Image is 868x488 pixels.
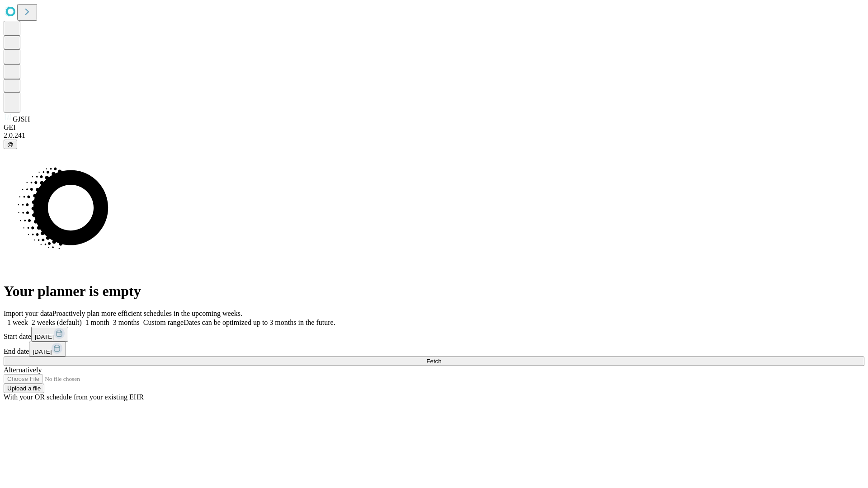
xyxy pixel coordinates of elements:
span: Alternatively [4,366,42,374]
span: Dates can be optimized up to 3 months in the future. [184,319,335,326]
span: @ [7,141,14,148]
div: 2.0.241 [4,131,864,140]
button: Fetch [4,357,864,366]
h1: Your planner is empty [4,283,864,300]
div: GEI [4,123,864,131]
span: Fetch [426,358,441,365]
span: Custom range [143,319,184,326]
div: End date [4,342,864,357]
button: [DATE] [29,342,66,357]
span: GJSH [13,115,30,123]
span: Import your data [4,310,52,317]
span: Proactively plan more efficient schedules in the upcoming weeks. [52,310,242,317]
span: 2 weeks (default) [32,319,82,326]
span: [DATE] [35,333,54,340]
span: With your OR schedule from your existing EHR [4,393,144,401]
span: 3 months [113,319,140,326]
button: @ [4,140,17,149]
button: [DATE] [31,327,68,342]
span: 1 week [7,319,28,326]
button: Upload a file [4,384,44,393]
span: [DATE] [33,348,52,355]
span: 1 month [85,319,109,326]
div: Start date [4,327,864,342]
